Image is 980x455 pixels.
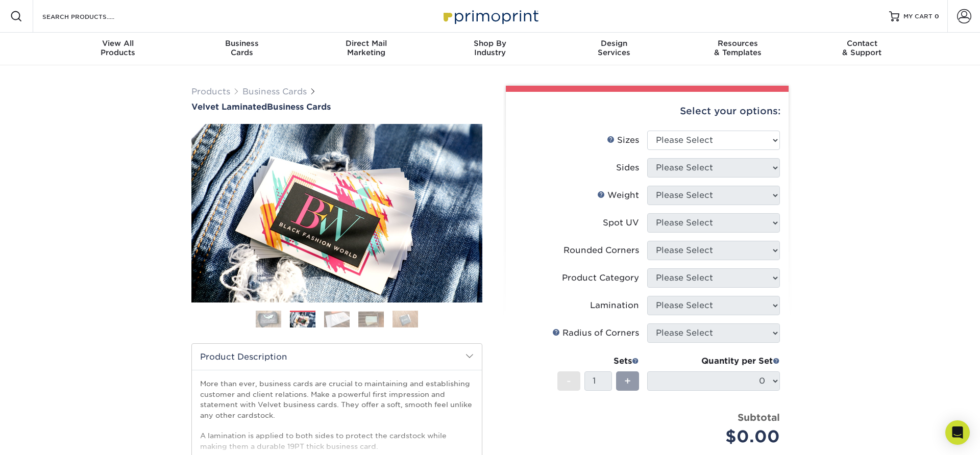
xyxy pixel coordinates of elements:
img: Primoprint [439,5,541,27]
img: Business Cards 02 [290,312,315,328]
input: SEARCH PRODUCTS..... [41,10,141,22]
div: Open Intercom Messenger [945,420,970,445]
span: Business [180,39,304,48]
div: $0.00 [655,424,780,449]
iframe: Google Customer Reviews [3,424,87,451]
div: Sides [616,162,639,174]
span: Contact [800,39,924,48]
img: Business Cards 03 [324,311,350,327]
div: Weight [597,189,639,201]
span: Velvet Laminated [191,102,267,112]
img: Velvet Laminated 02 [191,124,482,302]
span: + [624,373,631,389]
div: Rounded Corners [563,244,639,257]
div: Services [552,39,676,57]
div: Product Category [562,272,639,284]
span: Direct Mail [304,39,428,48]
img: Business Cards 01 [256,307,281,332]
span: MY CART [903,12,933,21]
span: 0 [935,13,939,20]
strong: Subtotal [738,412,780,423]
div: Cards [180,39,304,57]
img: Business Cards 04 [358,311,384,327]
a: DesignServices [552,33,676,65]
div: & Support [800,39,924,57]
span: Resources [676,39,800,48]
span: View All [56,39,180,48]
div: Marketing [304,39,428,57]
div: Sizes [607,134,639,146]
div: Radius of Corners [552,327,639,339]
div: Select your options: [514,92,780,131]
div: & Templates [676,39,800,57]
div: Products [56,39,180,57]
div: Industry [428,39,552,57]
span: Design [552,39,676,48]
a: Products [191,87,230,96]
a: Contact& Support [800,33,924,65]
h2: Product Description [192,344,482,370]
div: Quantity per Set [647,355,780,367]
span: - [567,373,571,389]
img: Business Cards 05 [393,310,418,328]
span: Shop By [428,39,552,48]
div: Spot UV [603,217,639,229]
a: View AllProducts [56,33,180,65]
a: Direct MailMarketing [304,33,428,65]
div: Sets [557,355,639,367]
div: Lamination [590,299,639,312]
a: Resources& Templates [676,33,800,65]
a: Velvet LaminatedBusiness Cards [191,102,482,112]
a: BusinessCards [180,33,304,65]
a: Shop ByIndustry [428,33,552,65]
h1: Business Cards [191,102,482,112]
a: Business Cards [242,87,307,96]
